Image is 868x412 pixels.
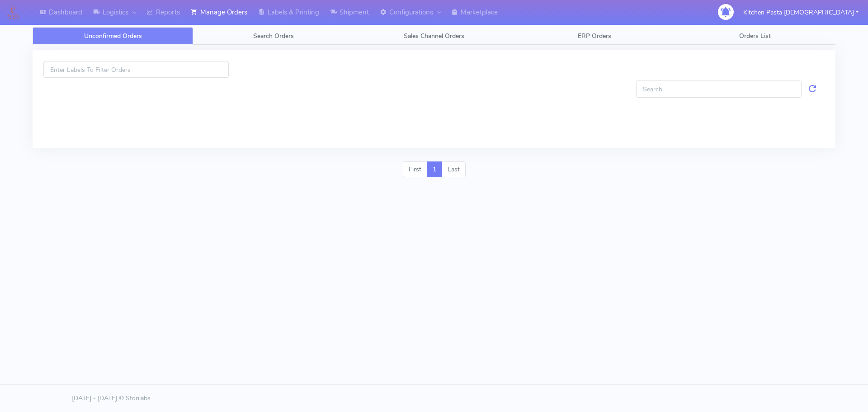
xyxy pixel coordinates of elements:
[84,32,142,40] span: Unconfirmed Orders
[33,27,835,45] ul: Tabs
[578,32,611,40] span: ERP Orders
[43,61,229,78] input: Enter Labels To Filter Orders
[736,3,865,22] button: Kitchen Pasta [DEMOGRAPHIC_DATA]
[636,81,802,97] input: Search
[427,161,442,178] a: 1
[253,32,294,40] span: Search Orders
[404,32,464,40] span: Sales Channel Orders
[739,32,771,40] span: Orders List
